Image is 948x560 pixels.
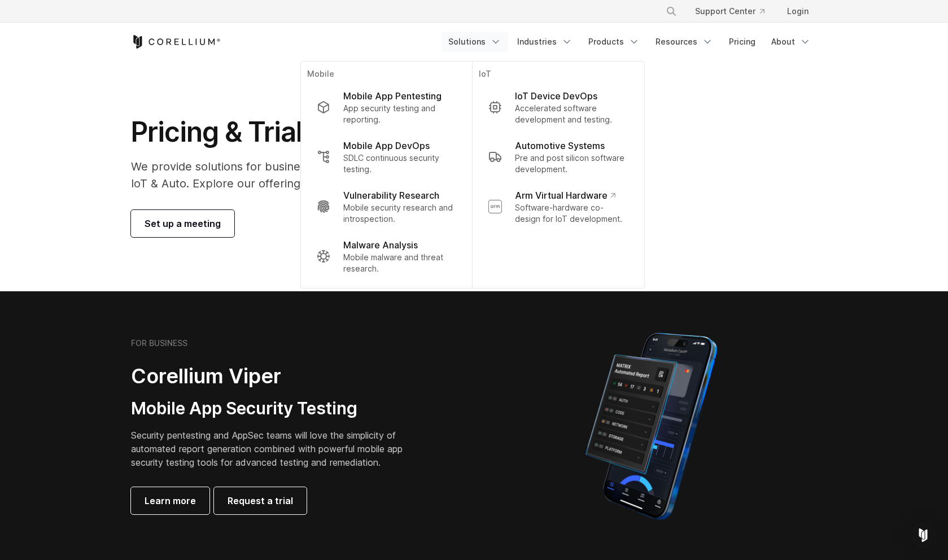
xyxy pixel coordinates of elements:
[661,1,681,21] button: Search
[131,115,581,149] h1: Pricing & Trials
[343,202,456,225] p: Mobile security research and introspection.
[307,132,465,182] a: Mobile App DevOps SDLC continuous security testing.
[131,210,234,237] a: Set up a meeting
[652,1,818,21] div: Navigation Menu
[307,231,465,281] a: Malware Analysis Mobile malware and threat research.
[343,189,439,202] p: Vulnerability Research
[131,364,420,389] h2: Corellium Viper
[131,398,420,419] h3: Mobile App Security Testing
[686,1,774,21] a: Support Center
[131,428,420,469] p: Security pentesting and AppSec teams will love the simplicity of automated report generation comb...
[307,68,465,82] p: Mobile
[778,1,818,21] a: Login
[722,32,762,52] a: Pricing
[582,32,646,52] a: Products
[566,327,736,525] img: Corellium MATRIX automated report on iPhone showing app vulnerability test results across securit...
[649,32,720,52] a: Resources
[307,82,465,132] a: Mobile App Pentesting App security testing and reporting.
[515,89,597,103] p: IoT Device DevOps
[442,32,508,52] a: Solutions
[479,182,637,231] a: Arm Virtual Hardware Software-hardware co-design for IoT development.
[131,158,581,192] p: We provide solutions for businesses, research teams, community individuals, and IoT & Auto. Explo...
[515,189,615,202] p: Arm Virtual Hardware
[515,202,628,225] p: Software-hardware co-design for IoT development.
[228,494,293,508] span: Request a trial
[764,32,818,52] a: About
[343,103,456,125] p: App security testing and reporting.
[479,132,637,182] a: Automotive Systems Pre and post silicon software development.
[307,182,465,231] a: Vulnerability Research Mobile security research and introspection.
[510,32,579,52] a: Industries
[131,35,221,49] a: Corellium Home
[214,487,307,514] a: Request a trial
[515,103,628,125] p: Accelerated software development and testing.
[131,338,187,348] h6: FOR BUSINESS
[479,68,637,82] p: IoT
[515,139,605,152] p: Automotive Systems
[515,152,628,175] p: Pre and post silicon software development.
[910,522,937,549] div: Open Intercom Messenger
[131,487,209,514] a: Learn more
[343,89,442,103] p: Mobile App Pentesting
[442,32,818,52] div: Navigation Menu
[343,152,456,175] p: SDLC continuous security testing.
[145,494,196,508] span: Learn more
[145,217,221,230] span: Set up a meeting
[343,252,456,274] p: Mobile malware and threat research.
[479,82,637,132] a: IoT Device DevOps Accelerated software development and testing.
[343,238,418,252] p: Malware Analysis
[343,139,430,152] p: Mobile App DevOps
